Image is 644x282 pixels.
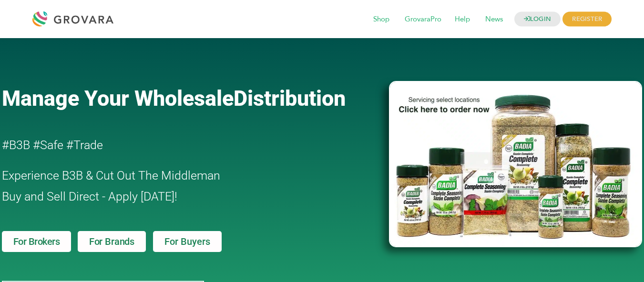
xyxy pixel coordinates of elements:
span: For Buyers [164,237,210,246]
span: For Brokers [13,237,60,246]
span: Shop [367,10,396,29]
span: REGISTER [562,12,612,27]
span: GrovaraPro [398,10,448,29]
span: For Brands [89,237,134,246]
span: Experience B3B & Cut Out The Middleman [2,169,220,182]
a: For Buyers [153,231,222,252]
h2: #B3B #Safe #Trade [2,135,335,156]
a: GrovaraPro [398,14,448,25]
span: Help [448,10,477,29]
a: Shop [367,14,396,25]
span: Buy and Sell Direct - Apply [DATE]! [2,190,177,203]
a: Help [448,14,477,25]
span: Manage Your Wholesale [2,86,234,111]
a: LOGIN [514,12,561,27]
span: News [479,10,510,29]
span: Distribution [234,86,346,111]
a: For Brands [78,231,146,252]
a: News [479,14,510,25]
a: Manage Your WholesaleDistribution [2,86,374,111]
a: For Brokers [2,231,72,252]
